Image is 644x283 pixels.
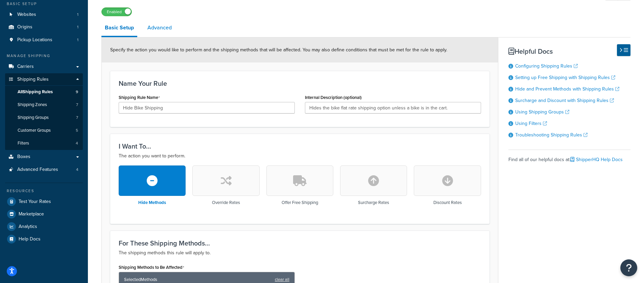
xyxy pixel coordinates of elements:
[5,188,83,194] div: Resources
[5,73,83,150] li: Shipping Rules
[212,200,240,205] h3: Override Rates
[77,24,78,30] span: 1
[76,102,78,108] span: 7
[508,48,630,55] h3: Helpful Docs
[5,233,83,245] a: Help Docs
[119,265,184,270] label: Shipping Methods to Be Affected
[617,44,630,56] button: Hide Help Docs
[76,89,78,95] span: 9
[5,73,83,86] a: Shipping Rules
[17,24,32,30] span: Origins
[5,196,83,208] a: Test Your Rates
[5,111,83,124] li: Shipping Groups
[5,8,83,21] li: Websites
[119,239,481,247] h3: For These Shipping Methods...
[76,140,78,146] span: 4
[119,152,481,160] p: The action you want to perform.
[5,137,83,150] a: Filters4
[5,208,83,220] a: Marketplace
[305,95,362,100] label: Internal Description (optional)
[5,137,83,150] li: Filters
[5,124,83,137] li: Customer Groups
[76,128,78,133] span: 5
[110,46,447,53] span: Specify the action you would like to perform and the shipping methods that will be affected. You ...
[515,131,588,138] a: Troubleshooting Shipping Rules
[5,60,83,73] a: Carriers
[570,156,623,163] a: ShipperHQ Help Docs
[144,20,175,36] a: Advanced
[5,99,83,111] a: Shipping Zones7
[433,200,462,205] h3: Discount Rates
[18,140,29,146] span: Filters
[17,12,36,18] span: Websites
[5,163,83,176] li: Advanced Features
[18,115,49,121] span: Shipping Groups
[119,143,481,150] h3: I Want To...
[508,150,630,164] div: Find all of our helpful docs at:
[5,53,83,59] div: Manage Shipping
[18,128,51,133] span: Customer Groups
[515,97,614,104] a: Surcharge and Discount with Shipping Rules
[76,167,78,173] span: 4
[5,163,83,176] a: Advanced Features4
[119,249,481,257] p: The shipping methods this rule will apply to.
[17,77,49,82] span: Shipping Rules
[5,86,83,98] a: AllShipping Rules9
[5,34,83,46] a: Pickup Locations1
[358,200,389,205] h3: Surcharge Rates
[77,37,78,43] span: 1
[119,95,160,100] label: Shipping Rule Name
[76,115,78,121] span: 7
[17,37,52,43] span: Pickup Locations
[18,102,47,108] span: Shipping Zones
[515,62,578,70] a: Configuring Shipping Rules
[5,151,83,163] a: Boxes
[5,34,83,46] li: Pickup Locations
[17,167,58,173] span: Advanced Features
[5,111,83,124] a: Shipping Groups7
[5,1,83,7] div: Basic Setup
[515,120,547,127] a: Using Filters
[19,224,37,230] span: Analytics
[5,99,83,111] li: Shipping Zones
[5,8,83,21] a: Websites1
[282,200,318,205] h3: Offer Free Shipping
[515,108,569,115] a: Using Shipping Groups
[19,199,51,205] span: Test Your Rates
[18,89,53,95] span: All Shipping Rules
[19,236,41,242] span: Help Docs
[515,74,615,81] a: Setting up Free Shipping with Shipping Rules
[5,21,83,33] li: Origins
[138,200,166,205] h3: Hide Methods
[620,259,637,276] button: Open Resource Center
[102,8,132,16] label: Enabled
[17,64,34,70] span: Carriers
[119,80,481,87] h3: Name Your Rule
[5,124,83,137] a: Customer Groups5
[101,20,137,37] a: Basic Setup
[5,21,83,33] a: Origins1
[515,85,619,93] a: Hide and Prevent Methods with Shipping Rules
[77,12,78,18] span: 1
[17,154,30,160] span: Boxes
[5,221,83,233] a: Analytics
[19,211,44,217] span: Marketplace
